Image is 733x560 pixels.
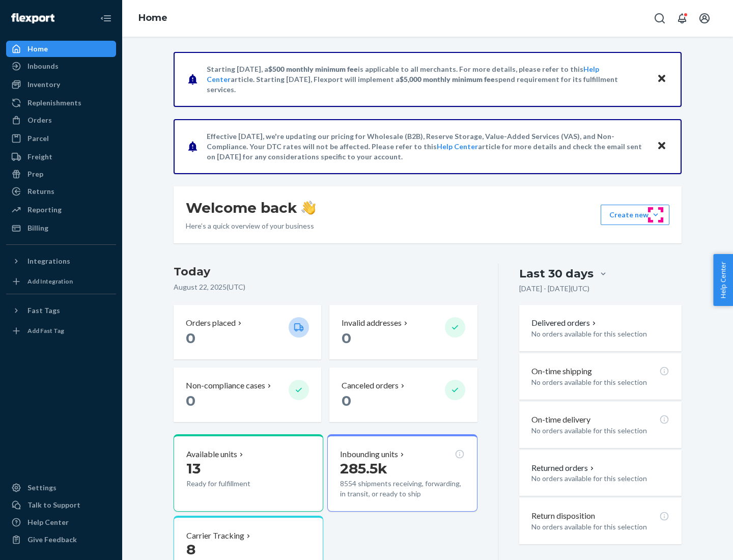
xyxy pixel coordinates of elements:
[694,8,715,29] button: Open account menu
[6,220,116,236] a: Billing
[6,166,116,182] a: Prep
[340,460,387,477] span: 285.5k
[27,44,48,54] div: Home
[531,366,592,377] p: On-time shipping
[268,65,358,73] span: $500 monthly minimum fee
[27,500,80,510] div: Talk to Support
[6,130,116,147] a: Parcel
[342,392,351,409] span: 0
[174,434,323,512] button: Available units13Ready for fulfillment
[186,449,237,460] p: Available units
[672,8,692,29] button: Open notifications
[27,535,77,545] div: Give Feedback
[207,64,647,95] p: Starting [DATE], a is applicable to all merchants. For more details, please refer to this article...
[186,329,195,347] span: 0
[186,199,316,217] h1: Welcome back
[207,131,647,162] p: Effective [DATE], we're updating our pricing for Wholesale (B2B), Reserve Storage, Value-Added Se...
[27,152,52,162] div: Freight
[329,368,477,422] button: Canceled orders 0
[531,462,596,474] button: Returned orders
[186,380,265,391] p: Non-compliance cases
[186,530,244,542] p: Carrier Tracking
[531,414,590,426] p: On-time delivery
[340,479,464,499] p: 8554 shipments receiving, forwarding, in transit, or ready to ship
[437,142,478,151] a: Help Center
[301,201,316,215] img: hand-wave emoji
[186,460,201,477] span: 13
[174,305,321,359] button: Orders placed 0
[531,473,669,484] p: No orders available for this selection
[174,264,477,280] h3: Today
[27,79,60,90] div: Inventory
[27,305,60,316] div: Fast Tags
[27,326,64,335] div: Add Fast Tag
[27,98,81,108] div: Replenishments
[186,392,195,409] span: 0
[27,169,43,179] div: Prep
[186,221,316,231] p: Here’s a quick overview of your business
[340,449,398,460] p: Inbounding units
[601,205,669,225] button: Create new
[327,434,477,512] button: Inbounding units285.5k8554 shipments receiving, forwarding, in transit, or ready to ship
[531,426,669,436] p: No orders available for this selection
[6,76,116,93] a: Inventory
[531,377,669,387] p: No orders available for this selection
[138,12,167,23] a: Home
[174,368,321,422] button: Non-compliance cases 0
[130,4,176,33] ol: breadcrumbs
[27,186,54,197] div: Returns
[655,72,668,87] button: Close
[6,480,116,496] a: Settings
[186,541,195,558] span: 8
[342,329,351,347] span: 0
[6,58,116,74] a: Inbounds
[186,317,236,329] p: Orders placed
[27,223,48,233] div: Billing
[531,510,595,522] p: Return disposition
[96,8,116,29] button: Close Navigation
[6,202,116,218] a: Reporting
[11,13,54,23] img: Flexport logo
[342,380,399,391] p: Canceled orders
[713,254,733,306] button: Help Center
[27,256,70,266] div: Integrations
[531,329,669,339] p: No orders available for this selection
[6,323,116,339] a: Add Fast Tag
[27,61,59,71] div: Inbounds
[27,133,49,144] div: Parcel
[27,517,69,527] div: Help Center
[6,273,116,290] a: Add Integration
[6,183,116,200] a: Returns
[186,479,280,489] p: Ready for fulfillment
[6,302,116,319] button: Fast Tags
[650,8,670,29] button: Open Search Box
[6,95,116,111] a: Replenishments
[6,149,116,165] a: Freight
[27,483,57,493] div: Settings
[519,266,594,282] div: Last 30 days
[400,75,495,83] span: $5,000 monthly minimum fee
[519,284,589,294] p: [DATE] - [DATE] ( UTC )
[6,41,116,57] a: Home
[27,115,52,125] div: Orders
[6,514,116,530] a: Help Center
[329,305,477,359] button: Invalid addresses 0
[6,253,116,269] button: Integrations
[655,139,668,154] button: Close
[531,317,598,329] button: Delivered orders
[6,497,116,513] a: Talk to Support
[27,277,73,286] div: Add Integration
[27,205,62,215] div: Reporting
[531,522,669,532] p: No orders available for this selection
[6,531,116,548] button: Give Feedback
[174,282,477,292] p: August 22, 2025 ( UTC )
[342,317,402,329] p: Invalid addresses
[6,112,116,128] a: Orders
